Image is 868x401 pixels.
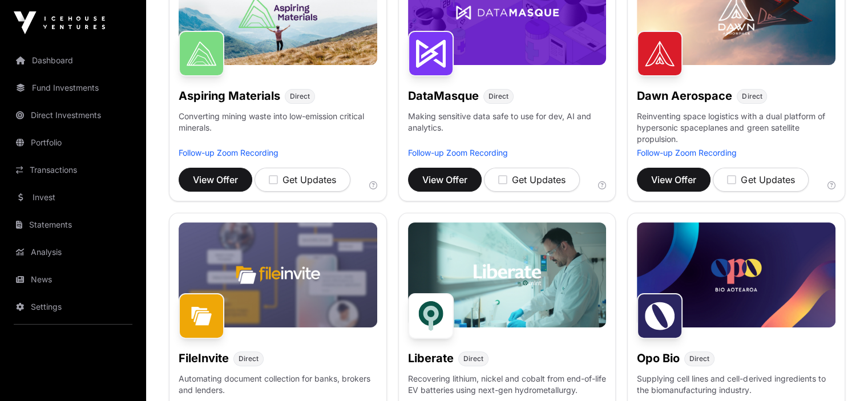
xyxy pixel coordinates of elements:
a: News [9,267,137,292]
p: Reinventing space logistics with a dual platform of hypersonic spaceplanes and green satellite pr... [637,111,835,147]
a: Follow-up Zoom Recording [179,148,278,157]
span: Direct [290,92,310,101]
span: View Offer [651,173,696,187]
span: Direct [463,354,483,363]
div: Get Updates [269,173,336,187]
p: Supplying cell lines and cell-derived ingredients to the biomanufacturing industry. [637,373,835,396]
img: DataMasque [408,31,454,76]
h1: Dawn Aerospace [637,88,732,104]
a: Invest [9,185,137,210]
p: Converting mining waste into low-emission critical minerals. [179,111,377,147]
span: Direct [742,92,762,101]
h1: Aspiring Materials [179,88,280,104]
img: Dawn Aerospace [637,31,683,76]
a: Follow-up Zoom Recording [637,148,737,157]
div: Get Updates [498,173,566,187]
span: Direct [689,354,709,363]
div: Get Updates [727,173,794,187]
img: Aspiring Materials [179,31,224,76]
button: Get Updates [713,168,809,192]
a: Fund Investments [9,75,137,100]
a: Direct Investments [9,103,137,128]
iframe: Chat Widget [811,346,868,401]
a: Transactions [9,157,137,183]
h1: Opo Bio [637,350,680,366]
a: Settings [9,294,137,319]
h1: Liberate [408,350,454,366]
a: Statements [9,212,137,237]
img: Liberate [408,293,454,339]
h1: DataMasque [408,88,479,104]
span: Direct [488,92,508,101]
img: Opo-Bio-Banner.jpg [637,222,835,327]
button: View Offer [408,168,482,192]
a: Follow-up Zoom Recording [408,148,508,157]
button: Get Updates [484,168,580,192]
span: Direct [239,354,259,363]
img: Icehouse Ventures Logo [14,11,105,34]
button: View Offer [179,168,252,192]
img: Liberate-Banner.jpg [408,222,607,327]
span: View Offer [193,173,238,187]
a: Analysis [9,240,137,265]
a: Portfolio [9,130,137,155]
span: View Offer [422,173,467,187]
a: Dashboard [9,48,137,73]
p: Making sensitive data safe to use for dev, AI and analytics. [408,111,607,147]
img: Opo Bio [637,293,683,339]
button: Get Updates [255,168,350,192]
button: View Offer [637,168,710,192]
img: File-Invite-Banner.jpg [179,222,377,327]
h1: FileInvite [179,350,229,366]
img: FileInvite [179,293,224,339]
